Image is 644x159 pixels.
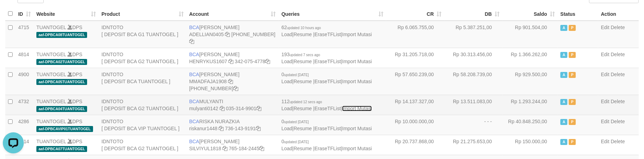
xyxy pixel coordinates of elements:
span: updated 12 secs ago [290,100,322,104]
a: Resume [293,59,312,64]
span: BCA [189,72,199,77]
td: MULYANTI 035-314-9901 [186,95,279,115]
span: 0 [282,119,309,124]
span: Paused [569,52,576,58]
span: updated [DATE] [284,140,309,144]
span: Paused [569,139,576,145]
th: Action [598,7,639,21]
span: 193 [282,52,320,57]
td: Rp 5.387.251,00 [444,21,502,48]
span: | | | [282,25,372,37]
a: Delete [611,52,625,57]
span: Active [560,25,567,31]
td: DPS [34,115,99,135]
td: DPS [34,21,99,48]
td: Rp 57.650.239,00 [386,68,444,95]
a: Copy MMADFAJA1908 to clipboard [228,79,233,84]
td: [PERSON_NAME] 342-075-4778 [186,48,279,68]
span: | | | [282,99,372,111]
span: 62 [282,25,321,30]
a: Edit [601,119,609,124]
a: Import Mutasi [342,59,372,64]
a: Copy 7361439191 to clipboard [256,126,261,131]
span: | | | [282,72,372,84]
a: Import Mutasi [342,32,372,37]
td: Rp 1.366.262,00 [502,48,558,68]
a: Load [282,146,292,151]
a: ADELLIAN0405 [189,32,224,37]
span: Paused [569,99,576,105]
span: | | | [282,52,372,64]
a: Import Mutasi [342,106,372,111]
span: Active [560,99,567,105]
th: DB: activate to sort column ascending [444,7,502,21]
a: EraseTFList [314,146,341,151]
a: mulyanti0142 [189,106,218,111]
th: ID: activate to sort column ascending [15,7,34,21]
a: riskanur1448 [189,126,218,131]
a: HENRYKUS1607 [189,59,227,64]
td: DPS [34,95,99,115]
a: Copy SILVIYUL1818 to clipboard [222,146,227,151]
td: IDNTOTO [ DEPOSIT BCA G1 TUANTOGEL ] [99,21,186,48]
a: Copy 3420754778 to clipboard [265,59,270,64]
td: 4900 [15,68,34,95]
td: DPS [34,48,99,68]
td: Rp 20.737.868,00 [386,135,444,155]
td: Rp 30.313.456,00 [444,48,502,68]
a: EraseTFList [314,59,341,64]
a: SILVIYUL1818 [189,146,221,151]
a: Resume [293,106,312,111]
a: Copy 5655032115 to clipboard [189,39,194,44]
td: RISKA NURAZKIA 736-143-9191 [186,115,279,135]
span: BCA [189,99,199,104]
a: Resume [293,32,312,37]
td: Rp 901.504,00 [502,21,558,48]
span: BCA [189,25,199,30]
th: Product: activate to sort column ascending [99,7,186,21]
span: 0 [282,72,309,77]
span: Active [560,52,567,58]
a: EraseTFList [314,79,341,84]
a: Delete [611,25,625,30]
a: Copy ADELLIAN0405 to clipboard [225,32,230,37]
span: BCA [189,119,199,124]
a: Edit [601,52,609,57]
td: Rp 10.000.000,00 [386,115,444,135]
span: Active [560,139,567,145]
a: MMADFAJA1908 [189,79,227,84]
a: Edit [601,72,609,77]
a: Copy 4062282031 to clipboard [233,86,238,91]
a: Copy HENRYKUS1607 to clipboard [228,59,233,64]
span: aaf-DPBCA05TUANTOGEL [36,79,87,85]
span: 0 [282,139,309,144]
td: 4286 [15,115,34,135]
a: Import Mutasi [342,146,372,151]
span: Paused [569,25,576,31]
span: aaf-DPBCAVIP01TUANTOGEL [36,126,93,132]
td: [PERSON_NAME] [PHONE_NUMBER] [186,21,279,48]
a: Delete [611,119,625,124]
a: Load [282,32,292,37]
a: TUANTOGEL [36,52,66,57]
td: Rp 929.500,00 [502,68,558,95]
span: aaf-DPBCA04TUANTOGEL [36,106,87,112]
th: Account: activate to sort column ascending [186,7,279,21]
td: Rp 1.293.244,00 [502,95,558,115]
td: IDNTOTO [ DEPOSIT BCA G2 TUANTOGEL ] [99,135,186,155]
span: Paused [569,72,576,78]
td: IDNTOTO [ DEPOSIT BCA G2 TUANTOGEL ] [99,95,186,115]
span: Active [560,72,567,78]
td: [PERSON_NAME] 765-184-2445 [186,135,279,155]
span: | | | [282,119,372,131]
th: Saldo: activate to sort column ascending [502,7,558,21]
a: Resume [293,126,312,131]
td: Rp 150.000,00 [502,135,558,155]
span: aaf-DPBCA02TUANTOGEL [36,59,87,65]
td: 4814 [15,48,34,68]
th: Status [558,7,598,21]
span: aaf-DPBCA07TUANTOGEL [36,146,87,152]
a: TUANTOGEL [36,72,66,77]
th: Queries: activate to sort column ascending [279,7,387,21]
a: TUANTOGEL [36,25,66,30]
